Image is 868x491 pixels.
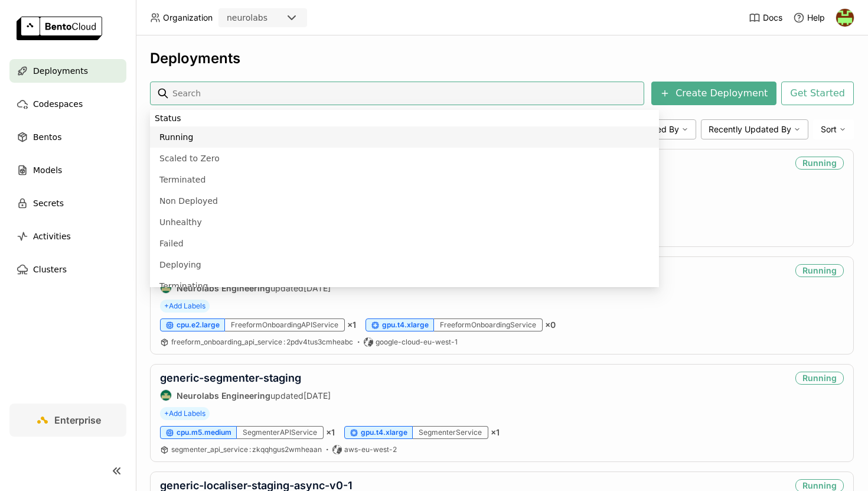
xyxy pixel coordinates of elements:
[150,254,659,275] li: Deploying
[9,191,126,215] a: Secrets
[763,12,782,23] span: Docs
[150,169,659,190] li: Terminated
[160,300,210,313] span: +Add Labels
[795,372,844,385] div: Running
[161,282,171,293] img: Neurolabs Engineering
[9,158,126,182] a: Models
[434,318,543,331] div: FreeformOnboardingService
[795,157,844,170] div: Running
[33,130,61,144] span: Bentos
[177,283,270,293] strong: Neurolabs Engineering
[177,428,231,437] span: cpu.m5.medium
[376,337,458,347] span: google-cloud-eu-west-1
[701,119,808,139] div: Recently Updated By
[227,12,267,24] div: neurolabs
[9,225,126,248] a: Activities
[413,426,488,439] div: SegmenterService
[709,124,791,135] span: Recently Updated By
[9,258,126,281] a: Clusters
[150,110,659,287] ul: Menu
[821,124,837,135] span: Sort
[304,391,331,401] span: [DATE]
[795,264,844,277] div: Running
[171,84,639,103] input: Search
[17,17,102,40] img: logo
[33,196,64,210] span: Secrets
[347,320,356,330] span: × 1
[813,119,854,139] div: Sort
[171,337,353,347] a: freeform_onboarding_api_service:2pdv4tus3cmheabc
[33,229,71,243] span: Activities
[225,318,345,331] div: FreeformOnboardingAPIService
[150,110,659,126] li: Status
[161,390,171,401] img: Neurolabs Engineering
[249,445,251,454] span: :
[150,126,659,148] li: Running
[160,282,355,294] div: updated
[9,125,126,149] a: Bentos
[33,163,62,177] span: Models
[150,275,659,297] li: Terminating
[545,320,556,330] span: × 0
[150,233,659,254] li: Failed
[269,12,270,24] input: Selected neurolabs.
[361,428,407,437] span: gpu.t4.xlarge
[33,97,83,111] span: Codespaces
[326,427,335,438] span: × 1
[628,119,696,139] div: Created By
[9,92,126,116] a: Codespaces
[9,59,126,83] a: Deployments
[344,445,397,454] span: aws-eu-west-2
[283,337,285,346] span: :
[749,12,782,24] a: Docs
[150,190,659,212] li: Non Deployed
[9,404,126,437] a: Enterprise
[836,9,854,27] img: Patric Fulop
[150,50,854,67] div: Deployments
[160,389,331,401] div: updated
[793,12,825,24] div: Help
[163,12,213,23] span: Organization
[171,445,322,454] span: segmenter_api_service zkqqhgus2wmheaan
[150,212,659,233] li: Unhealthy
[160,407,210,420] span: +Add Labels
[491,427,500,438] span: × 1
[171,337,353,346] span: freeform_onboarding_api_service 2pdv4tus3cmheabc
[160,372,301,384] a: generic-segmenter-staging
[237,426,324,439] div: SegmenterAPIService
[33,64,88,78] span: Deployments
[651,82,776,105] button: Create Deployment
[54,414,101,426] span: Enterprise
[33,262,67,277] span: Clusters
[177,320,220,330] span: cpu.e2.large
[171,445,322,454] a: segmenter_api_service:zkqqhgus2wmheaan
[177,391,270,401] strong: Neurolabs Engineering
[807,12,825,23] span: Help
[150,148,659,169] li: Scaled to Zero
[781,82,854,105] button: Get Started
[382,320,429,330] span: gpu.t4.xlarge
[304,283,331,293] span: [DATE]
